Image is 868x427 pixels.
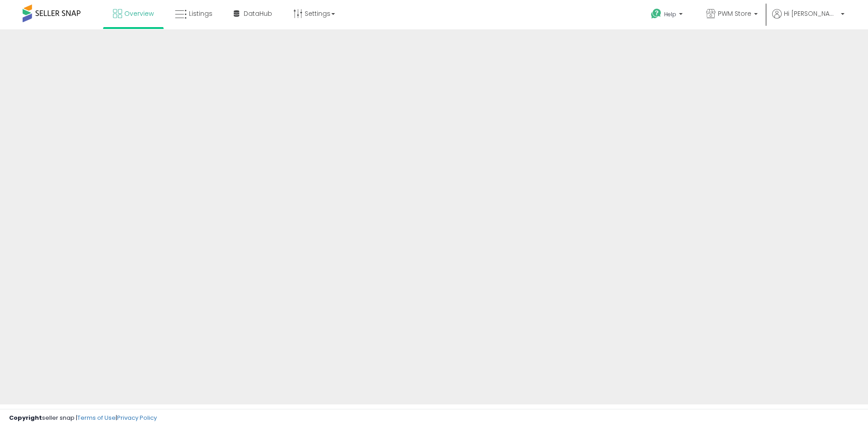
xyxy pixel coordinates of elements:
[124,9,154,18] span: Overview
[189,9,212,18] span: Listings
[718,9,751,18] span: PWM Store
[772,9,844,29] a: Hi [PERSON_NAME]
[784,9,838,18] span: Hi [PERSON_NAME]
[651,8,662,19] i: Get Help
[244,9,272,18] span: DataHub
[664,10,676,18] span: Help
[644,1,692,29] a: Help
